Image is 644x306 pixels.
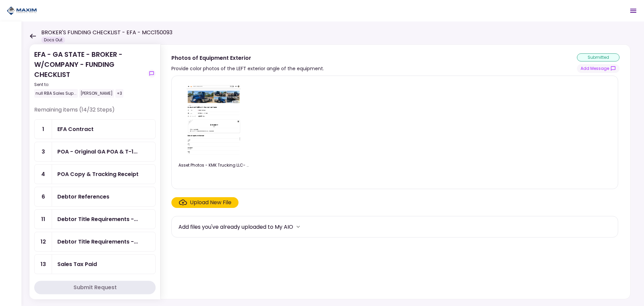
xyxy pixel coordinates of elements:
[35,232,52,251] div: 12
[190,199,231,207] div: Upload New File
[171,197,238,208] span: Click here to upload the required document
[35,165,52,184] div: 4
[148,70,156,78] button: show-messages
[35,142,52,161] div: 3
[34,281,156,294] button: Submit Request
[171,64,324,73] div: Provide color photos of the LEFT exterior angle of the equipment.
[577,64,620,73] button: show-messages
[35,120,52,139] div: 1
[57,260,97,268] div: Sales Tax Paid
[57,192,109,201] div: Debtor References
[178,162,249,168] div: Asset Photos - KMK Trucking LLC- CD2509301082.pdf
[73,283,117,292] div: Submit Request
[34,164,156,184] a: 4POA Copy & Tracking Receipt
[34,209,156,229] a: 11Debtor Title Requirements - Other Requirements
[57,147,138,156] div: POA - Original GA POA & T-146 (Received in house)
[57,237,138,246] div: Debtor Title Requirements - Proof of IRP or Exemption
[35,210,52,229] div: 11
[115,89,123,98] div: +3
[35,255,52,274] div: 13
[178,223,293,231] div: Add files you've already uploaded to My AIO
[34,142,156,162] a: 3POA - Original GA POA & T-146 (Received in house)
[160,44,631,299] div: Photos of Equipment ExteriorProvide color photos of the LEFT exterior angle of the equipment.subm...
[625,3,641,19] button: Open menu
[79,89,114,98] div: [PERSON_NAME]
[34,254,156,274] a: 13Sales Tax Paid
[41,29,172,37] h1: BROKER'S FUNDING CHECKLIST - EFA - MCC150093
[57,125,94,133] div: EFA Contract
[34,106,156,119] div: Remaining items (14/32 Steps)
[34,89,78,98] div: null RBA Sales Sup...
[7,6,37,16] img: Partner icon
[577,53,620,61] div: submitted
[34,82,145,88] div: Sent to:
[293,222,303,232] button: more
[34,49,145,98] div: EFA - GA STATE - BROKER - W/COMPANY - FUNDING CHECKLIST
[57,170,139,178] div: POA Copy & Tracking Receipt
[34,187,156,207] a: 6Debtor References
[41,37,65,43] div: Docs Out
[57,215,138,223] div: Debtor Title Requirements - Other Requirements
[35,187,52,206] div: 6
[171,54,324,62] div: Photos of Equipment Exterior
[34,119,156,139] a: 1EFA Contract
[34,232,156,252] a: 12Debtor Title Requirements - Proof of IRP or Exemption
